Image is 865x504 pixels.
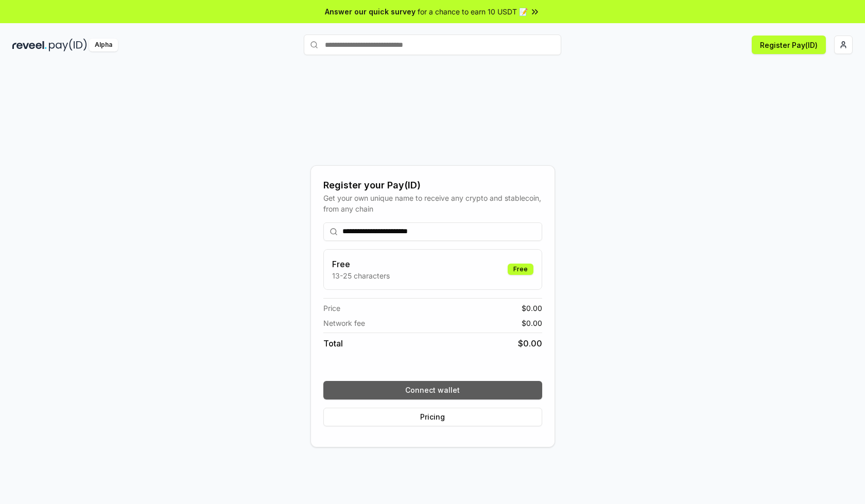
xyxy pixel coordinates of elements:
div: Get your own unique name to receive any crypto and stablecoin, from any chain [323,193,542,214]
span: for a chance to earn 10 USDT 📝 [418,6,528,17]
h3: Free [332,258,390,270]
span: Network fee [323,318,365,328]
span: $ 0.00 [522,303,542,314]
span: Total [323,337,343,350]
img: reveel_dark [12,39,47,51]
span: $ 0.00 [522,318,542,328]
div: Alpha [89,39,118,51]
button: Connect wallet [323,381,542,399]
button: Pricing [323,408,542,426]
span: Price [323,303,340,314]
span: Answer our quick survey [325,6,416,17]
button: Register Pay(ID) [752,36,826,54]
div: Free [508,264,533,275]
img: pay_id [49,39,87,51]
span: $ 0.00 [518,337,542,350]
p: 13-25 characters [332,270,390,281]
div: Register your Pay(ID) [323,178,542,193]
